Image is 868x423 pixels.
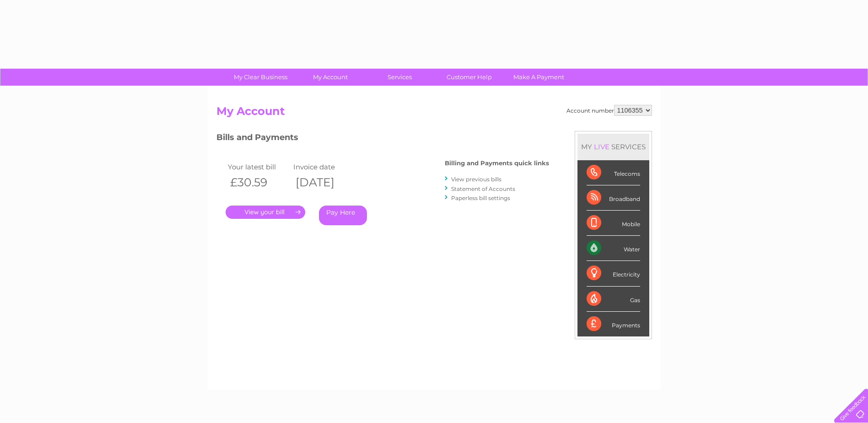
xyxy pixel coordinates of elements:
[587,261,640,286] div: Electricity
[226,206,305,219] a: .
[451,195,510,201] a: Paperless bill settings
[291,173,357,192] th: [DATE]
[216,105,652,122] h2: My Account
[587,185,640,211] div: Broadband
[431,69,507,86] a: Customer Help
[587,160,640,185] div: Telecoms
[587,211,640,236] div: Mobile
[501,69,577,86] a: Make A Payment
[362,69,437,86] a: Services
[292,69,368,86] a: My Account
[216,131,549,147] h3: Bills and Payments
[577,134,649,160] div: MY SERVICES
[226,173,291,192] th: £30.59
[451,176,501,183] a: View previous bills
[587,236,640,261] div: Water
[226,161,291,173] td: Your latest bill
[291,161,357,173] td: Invoice date
[223,69,298,86] a: My Clear Business
[587,312,640,336] div: Payments
[566,105,652,116] div: Account number
[592,142,611,151] div: LIVE
[587,287,640,312] div: Gas
[451,185,515,192] a: Statement of Accounts
[319,206,367,225] a: Pay Here
[445,160,549,167] h4: Billing and Payments quick links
